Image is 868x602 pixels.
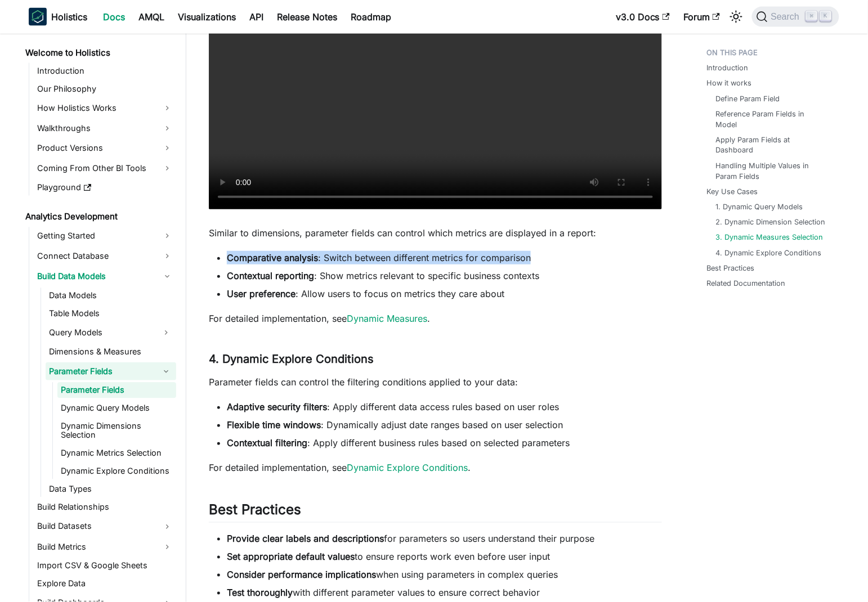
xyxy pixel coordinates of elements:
a: Data Models [46,288,176,304]
p: Similar to dimensions, parameter fields can control which metrics are displayed in a report: [209,226,662,240]
a: Coming From Other BI Tools [34,160,176,178]
a: Parameter Fields [46,362,156,380]
strong: Provide clear labels and descriptions [227,533,384,544]
kbd: K [820,11,831,21]
a: Docs [96,8,132,26]
a: 4. Dynamic Explore Conditions [716,248,822,259]
li: when using parameters in complex queries [227,568,662,581]
a: Build Data Models [34,268,176,286]
a: Release Notes [270,8,344,26]
a: Build Metrics [34,538,176,556]
a: Dimensions & Measures [46,344,176,360]
a: Define Param Field [716,93,780,104]
li: for parameters so users understand their purpose [227,532,662,545]
a: Introduction [707,62,749,73]
li: : Allow users to focus on metrics they care about [227,287,662,300]
a: Introduction [34,63,176,79]
a: How it works [707,78,752,88]
a: Getting Started [34,227,176,245]
li: : Show metrics relevant to specific business contexts [227,269,662,282]
a: Table Models [46,306,176,322]
a: 2. Dynamic Dimension Selection [716,217,826,228]
li: : Apply different business rules based on selected parameters [227,436,662,450]
a: Related Documentation [707,278,786,289]
a: Dynamic Explore Conditions [347,462,468,473]
a: Data Types [46,482,176,497]
a: Product Versions [34,140,176,158]
a: Dynamic Metrics Selection [57,446,176,461]
strong: Flexible time windows [227,419,321,430]
a: Roadmap [344,8,398,26]
span: Search [768,12,807,22]
button: Expand sidebar category 'Query Models' [156,324,176,342]
strong: Contextual filtering [227,437,307,448]
a: 3. Dynamic Measures Selection [716,232,824,243]
a: Best Practices [707,263,755,274]
li: with different parameter values to ensure correct behavior [227,586,662,599]
a: Build Datasets [34,518,176,536]
a: Our Philosophy [34,81,176,97]
a: Apply Param Fields at Dashboard [716,134,828,156]
a: Explore Data [34,576,176,592]
li: to ensure reports work even before user input [227,550,662,563]
strong: Adaptive security filters [227,401,327,412]
strong: User preference [227,288,296,299]
kbd: ⌘ [806,11,817,21]
a: Playground [34,180,176,196]
strong: Comparative analysis [227,252,318,263]
a: Dynamic Dimensions Selection [57,419,176,443]
a: How Holistics Works [34,99,176,117]
a: Forum [677,8,727,26]
a: AMQL [132,8,171,26]
li: : Apply different data access rules based on user roles [227,400,662,414]
a: Dynamic Query Models [57,401,176,416]
li: : Dynamically adjust date ranges based on user selection [227,418,662,432]
nav: Docs sidebar [17,34,186,602]
a: Key Use Cases [707,187,758,197]
li: : Switch between different metrics for comparison [227,251,662,264]
button: Collapse sidebar category 'Parameter Fields' [156,362,176,380]
a: API [243,8,270,26]
b: Holistics [51,10,87,24]
a: Query Models [46,324,156,342]
strong: Test thoroughly [227,587,293,598]
a: v3.0 Docs [609,8,677,26]
button: Search (Command+K) [752,7,839,27]
a: 1. Dynamic Query Models [716,202,803,213]
a: Import CSV & Google Sheets [34,558,176,574]
strong: Contextual reporting [227,270,314,281]
button: Switch between dark and light mode (currently light mode) [727,8,745,26]
a: HolisticsHolistics [29,8,87,26]
a: Dynamic Explore Conditions [57,464,176,479]
a: Dynamic Measures [347,313,427,324]
a: Welcome to Holistics [22,45,176,61]
p: For detailed implementation, see . [209,312,662,325]
a: Parameter Fields [57,383,176,398]
a: Visualizations [171,8,243,26]
img: Holistics [29,8,47,26]
a: Build Relationships [34,500,176,515]
h3: 4. Dynamic Explore Conditions [209,352,662,366]
strong: Consider performance implications [227,569,376,580]
a: Handling Multiple Values in Param Fields [716,161,828,182]
a: Reference Param Fields in Model [716,109,828,130]
a: Walkthroughs [34,119,176,137]
p: For detailed implementation, see . [209,461,662,474]
p: Parameter fields can control the filtering conditions applied to your data: [209,375,662,389]
h2: Best Practices [209,501,662,523]
a: Analytics Development [22,209,176,225]
a: Connect Database [34,248,176,266]
strong: Set appropriate default values [227,551,355,562]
